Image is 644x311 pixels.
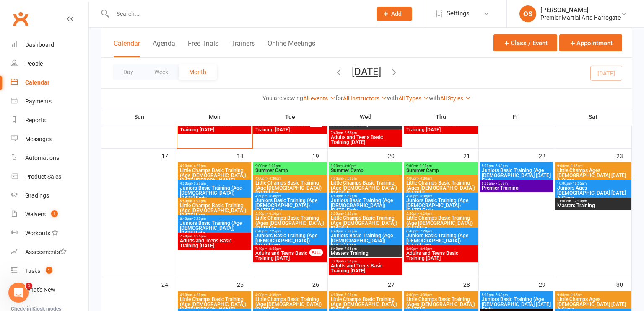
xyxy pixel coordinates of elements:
[255,164,325,168] span: 9:00am
[144,64,179,80] button: Week
[25,136,52,142] div: Messages
[25,60,43,67] div: People
[25,286,55,293] div: What's New
[114,39,140,57] button: Calendar
[330,293,400,297] span: 4:00pm
[330,122,400,127] span: Masters Training
[406,194,476,198] span: 4:50pm
[481,182,551,185] span: 6:00pm
[377,7,412,21] button: Add
[11,243,88,262] a: Assessments
[25,41,54,48] div: Dashboard
[557,164,629,168] span: 9:00am
[418,212,432,216] span: - 6:20pm
[177,108,252,126] th: Mon
[192,293,206,297] span: - 4:30pm
[418,293,432,297] span: - 4:30pm
[388,149,403,162] div: 20
[255,229,325,233] span: 6:40pm
[161,277,177,291] div: 24
[26,283,32,289] span: 1
[418,247,432,251] span: - 8:45pm
[406,122,476,132] span: Adults and Teens Basic Training [DATE]
[447,4,470,23] span: Settings
[330,263,400,273] span: Adults and Teens Basic Training [DATE]
[463,277,478,291] div: 28
[328,108,403,126] th: Wed
[406,216,476,231] span: Little Champs Basic Training (Age [DEMOGRAPHIC_DATA]) [DATE] La...
[179,182,249,185] span: 4:50pm
[335,95,343,101] strong: for
[539,277,554,291] div: 29
[406,293,476,297] span: 4:00pm
[398,95,429,102] a: All Types
[25,192,49,199] div: Gradings
[179,64,217,80] button: Month
[557,182,629,185] span: 10:00am
[481,293,551,297] span: 5:00pm
[406,233,476,248] span: Juniors Basic Training (Age [DEMOGRAPHIC_DATA]) [DATE] Late
[188,39,218,57] button: Free Trials
[255,180,325,195] span: Little Champs Basic Training (Age [DEMOGRAPHIC_DATA]) [DATE] Ear...
[237,277,252,291] div: 25
[479,108,554,126] th: Fri
[330,247,400,251] span: 6:40pm
[554,108,632,126] th: Sat
[330,216,400,231] span: Little Champs Basic Training (Age [DEMOGRAPHIC_DATA]) [DATE] L...
[25,267,40,274] div: Tasks
[343,164,356,168] span: - 3:00pm
[330,233,400,248] span: Juniors Basic Training (Age [DEMOGRAPHIC_DATA]) [DATE] Late
[179,234,249,238] span: 7:40pm
[330,229,400,233] span: 6:40pm
[303,95,335,102] a: All events
[11,54,88,73] a: People
[330,251,400,256] span: Masters Training
[557,199,629,203] span: 11:00am
[571,199,587,203] span: - 12:30pm
[557,293,629,297] span: 9:00am
[267,247,281,251] span: - 8:55pm
[418,164,432,168] span: - 3:00pm
[267,293,281,297] span: - 4:30pm
[330,131,400,135] span: 7:40pm
[309,249,323,256] div: FULL
[25,154,59,161] div: Automations
[192,182,206,185] span: - 5:30pm
[255,168,325,173] span: Summer Camp
[330,180,400,195] span: Little Champs Basic Training (Age [DEMOGRAPHIC_DATA]) [DATE] E...
[255,212,325,216] span: 5:50pm
[494,182,508,185] span: - 7:00pm
[312,277,327,291] div: 26
[11,130,88,149] a: Messages
[255,216,325,231] span: Little Champs Basic Training (Ages [DEMOGRAPHIC_DATA]) [DATE] La...
[494,164,508,168] span: - 5:40pm
[557,185,629,200] span: Juniors Ages [DEMOGRAPHIC_DATA] [DATE] A Class
[11,224,88,243] a: Workouts
[267,164,281,168] span: - 3:00pm
[330,194,400,198] span: 4:50pm
[179,199,249,203] span: 5:50pm
[267,212,281,216] span: - 6:20pm
[481,168,551,183] span: Juniors Basic Training (Age [DEMOGRAPHIC_DATA] [DATE] Early
[440,95,471,102] a: All Styles
[481,185,551,190] span: Premier Training
[267,177,281,180] span: - 4:30pm
[237,149,252,162] div: 18
[255,194,325,198] span: 4:50pm
[343,293,357,297] span: - 5:00pm
[179,238,249,248] span: Adults and Teens Basic Training [DATE]
[343,212,357,216] span: - 6:20pm
[343,260,357,263] span: - 8:55pm
[343,177,357,180] span: - 5:00pm
[51,210,58,217] span: 1
[406,229,476,233] span: 6:40pm
[11,262,88,280] a: Tasks 1
[179,122,249,132] span: Adults and Teens Basic Training [DATE]
[25,211,46,218] div: Waivers
[330,198,400,213] span: Juniors Basic Training (Age [DEMOGRAPHIC_DATA]) [DATE] Early
[255,251,310,261] span: Adults and Teens Basic Training [DATE]
[494,293,508,297] span: - 5:40pm
[616,149,631,162] div: 23
[616,277,631,291] div: 30
[179,217,249,221] span: 6:40pm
